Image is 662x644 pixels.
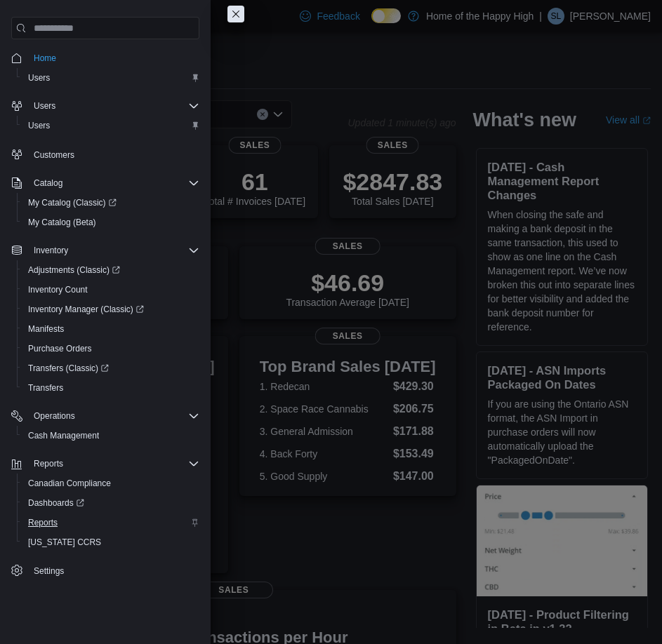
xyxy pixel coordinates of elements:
a: Inventory Manager (Classic) [22,301,150,318]
a: Customers [28,147,80,163]
span: Manifests [22,321,199,337]
span: My Catalog (Classic) [28,197,117,208]
button: Reports [28,455,69,472]
span: Transfers [22,380,199,396]
span: Inventory [28,242,199,259]
span: Transfers [28,382,63,394]
button: Home [6,48,205,68]
span: Purchase Orders [22,340,199,357]
a: Users [22,117,55,134]
button: Users [28,98,61,114]
a: Inventory Manager (Classic) [17,300,205,319]
span: My Catalog (Beta) [22,214,199,231]
span: Users [34,100,55,112]
span: Inventory Manager (Classic) [22,301,199,318]
a: Settings [28,563,69,579]
span: Canadian Compliance [28,478,111,489]
button: Inventory Count [17,280,205,300]
a: Transfers (Classic) [17,358,205,378]
span: Dashboards [28,497,84,509]
span: Purchase Orders [28,343,92,354]
span: Canadian Compliance [22,475,199,492]
nav: Complex example [11,42,199,584]
span: Catalog [28,175,199,192]
a: Dashboards [17,493,205,513]
a: Users [22,69,55,86]
span: Users [28,72,50,83]
span: Adjustments (Classic) [28,264,120,276]
a: Inventory Count [22,281,93,298]
span: Cash Management [28,430,99,441]
span: Adjustments (Classic) [22,262,199,279]
button: Inventory [6,241,205,260]
a: Purchase Orders [22,340,98,357]
span: Users [22,117,199,134]
a: Dashboards [22,495,90,511]
a: Cash Management [22,427,105,444]
button: Transfers [17,378,205,398]
span: Settings [28,562,199,579]
span: My Catalog (Beta) [28,217,96,228]
span: Reports [28,517,58,528]
span: [US_STATE] CCRS [28,537,101,548]
button: Cash Management [17,426,205,445]
button: Purchase Orders [17,339,205,358]
button: Manifests [17,319,205,339]
span: Transfers (Classic) [28,363,109,374]
button: Catalog [6,173,205,193]
button: Reports [6,454,205,474]
button: Inventory [28,242,74,259]
button: Reports [17,513,205,532]
button: Close this dialog [227,6,244,22]
span: Users [28,120,50,131]
a: Adjustments (Classic) [22,262,126,279]
span: Customers [34,149,74,161]
a: Adjustments (Classic) [17,260,205,280]
a: Home [28,50,62,67]
span: Users [22,69,199,86]
span: Cash Management [22,427,199,444]
button: Users [17,68,205,88]
span: Operations [34,410,75,422]
span: Catalog [34,177,62,189]
span: Reports [34,458,63,469]
span: Inventory Count [22,281,199,298]
button: Operations [28,408,81,424]
a: My Catalog (Classic) [17,193,205,213]
button: Operations [6,406,205,426]
button: Customers [6,144,205,164]
a: Reports [22,514,63,531]
a: My Catalog (Classic) [22,194,122,211]
span: Reports [22,514,199,531]
button: Settings [6,561,205,581]
span: Dashboards [22,495,199,511]
a: Transfers (Classic) [22,360,114,377]
span: Home [34,53,56,64]
button: Users [6,96,205,116]
button: My Catalog (Beta) [17,213,205,232]
button: Canadian Compliance [17,474,205,493]
span: Inventory [34,245,68,256]
a: My Catalog (Beta) [22,214,102,231]
span: Users [28,98,199,114]
span: Customers [28,145,199,163]
span: Reports [28,455,199,472]
span: My Catalog (Classic) [22,194,199,211]
span: Washington CCRS [22,534,199,551]
span: Manifests [28,323,64,335]
a: Transfers [22,380,69,396]
button: [US_STATE] CCRS [17,532,205,552]
a: Manifests [22,321,69,337]
span: Operations [28,408,199,424]
span: Inventory Count [28,284,88,295]
span: Home [28,49,199,67]
button: Users [17,116,205,135]
span: Inventory Manager (Classic) [28,304,144,315]
button: Catalog [28,175,68,192]
a: [US_STATE] CCRS [22,534,107,551]
span: Settings [34,565,64,577]
span: Transfers (Classic) [22,360,199,377]
a: Canadian Compliance [22,475,117,492]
